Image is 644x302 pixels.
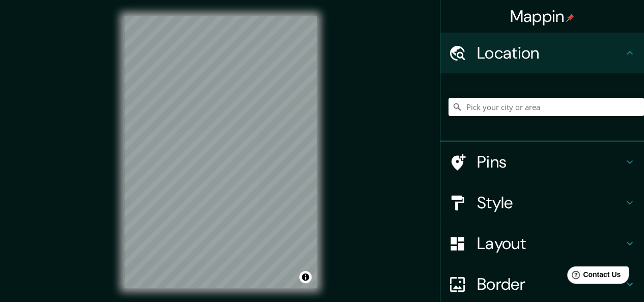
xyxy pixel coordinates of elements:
iframe: Help widget launcher [553,262,633,291]
h4: Border [477,274,624,294]
h4: Mappin [510,6,575,26]
div: Location [440,33,644,73]
button: Toggle attribution [299,271,312,283]
div: Layout [440,223,644,264]
h4: Pins [477,152,624,172]
div: Pins [440,142,644,182]
canvas: Map [124,16,317,288]
h4: Location [477,43,624,63]
input: Pick your city or area [449,98,644,116]
h4: Layout [477,233,624,254]
img: pin-icon.png [566,14,574,22]
h4: Style [477,193,624,213]
div: Style [440,182,644,223]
